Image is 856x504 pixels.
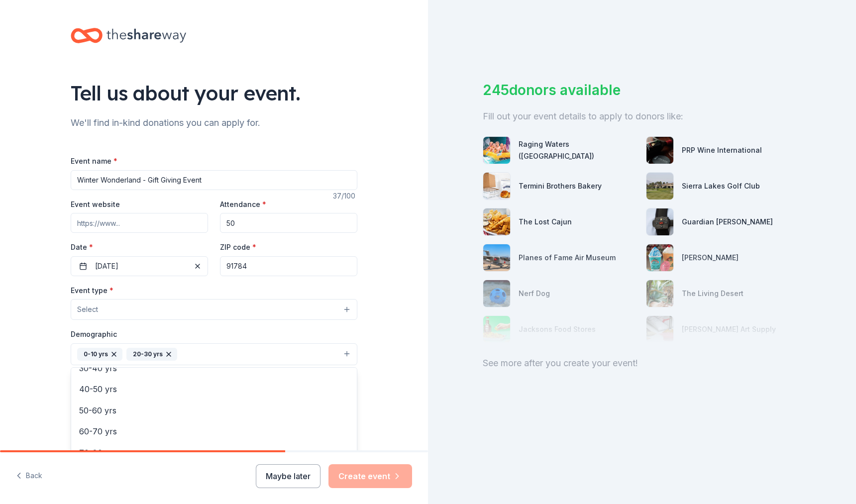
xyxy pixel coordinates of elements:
[79,362,349,375] span: 30-40 yrs
[79,425,349,438] span: 60-70 yrs
[79,383,349,396] span: 40-50 yrs
[71,367,357,487] div: 0-10 yrs20-30 yrs
[77,348,122,361] div: 0-10 yrs
[71,343,357,365] button: 0-10 yrs20-30 yrs
[79,404,349,417] span: 50-60 yrs
[126,348,177,361] div: 20-30 yrs
[79,446,349,459] span: 70-80 yrs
